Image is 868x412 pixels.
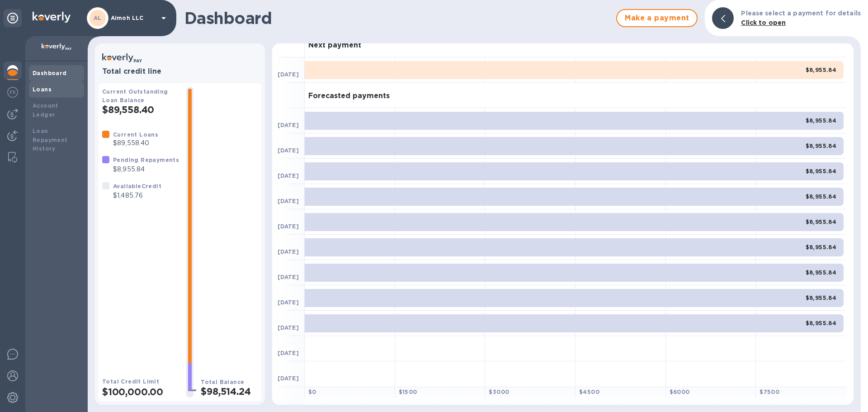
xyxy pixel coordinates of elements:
img: Logo [33,12,71,23]
b: [DATE] [278,350,299,356]
b: $8,955.84 [806,193,837,200]
b: $8,955.84 [806,168,837,175]
p: $8,955.84 [113,165,179,174]
b: [DATE] [278,375,299,382]
button: Make a payment [616,9,698,27]
b: [DATE] [278,122,299,128]
b: Click to open [741,19,786,26]
b: Current Loans [113,131,158,138]
b: [DATE] [278,248,299,255]
b: $ 7500 [759,388,779,395]
b: $8,955.84 [806,320,837,327]
b: [DATE] [278,299,299,306]
b: $8,955.84 [806,244,837,251]
b: Account Ledger [33,102,58,118]
b: $8,955.84 [806,294,837,301]
b: [DATE] [278,274,299,280]
span: Make a payment [624,13,689,24]
b: $ 1500 [399,388,417,395]
b: $8,955.84 [806,269,837,276]
p: $1,485.76 [113,191,161,200]
b: Pending Repayments [113,156,179,163]
b: Please select a payment for details [741,9,861,17]
p: Aimoh LLC [111,15,156,21]
h3: Next payment [308,41,361,50]
b: [DATE] [278,147,299,154]
b: [DATE] [278,71,299,78]
b: [DATE] [278,172,299,179]
b: Loan Repayment History [33,128,68,152]
b: Total Credit Limit [102,378,159,385]
h3: Forecasted payments [308,92,390,100]
h1: Dashboard [184,9,612,28]
b: Available Credit [113,183,161,189]
b: $ 4500 [579,388,599,395]
b: $ 0 [308,388,316,395]
img: Foreign exchange [7,87,18,98]
b: $8,955.84 [806,142,837,149]
b: AL [94,14,102,21]
b: Loans [33,86,52,93]
b: [DATE] [278,324,299,331]
b: Current Outstanding Loan Balance [102,88,168,104]
div: Unpin categories [4,9,22,27]
b: [DATE] [278,198,299,204]
b: $ 3000 [489,388,509,395]
b: Total Balance [201,379,244,385]
p: $89,558.40 [113,138,158,148]
b: $8,955.84 [806,66,837,73]
b: $ 6000 [670,388,690,395]
h2: $100,000.00 [102,386,179,398]
b: Dashboard [33,70,67,76]
b: [DATE] [278,223,299,230]
b: $8,955.84 [806,117,837,124]
h2: $89,558.40 [102,104,179,115]
h2: $98,514.24 [201,386,258,397]
h3: Total credit line [102,67,258,76]
b: $8,955.84 [806,218,837,225]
